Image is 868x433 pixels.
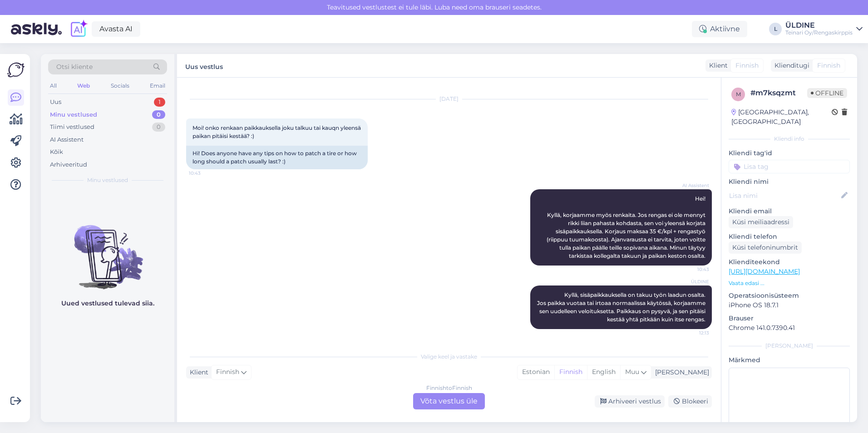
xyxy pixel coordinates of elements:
[50,160,87,169] div: Arhiveeritud
[189,170,223,177] span: 10:43
[56,62,93,72] span: Otsi kliente
[736,91,741,98] span: m
[186,368,208,377] div: Klient
[729,267,800,276] a: [URL][DOMAIN_NAME]
[729,216,793,228] div: Küsi meiliaadressi
[537,291,707,323] span: Kyllä, sisäpaikkauksella on takuu työn laadun osalta. Jos paikka vuotaa tai irtoaa normaalissa kä...
[69,20,88,39] img: explore-ai
[729,207,850,216] p: Kliendi email
[731,108,832,127] div: [GEOGRAPHIC_DATA], [GEOGRAPHIC_DATA]
[729,232,850,241] p: Kliendi telefon
[61,299,154,308] p: Uued vestlused tulevad siia.
[152,123,165,132] div: 0
[595,395,665,408] div: Arhiveeri vestlus
[807,88,847,98] span: Offline
[729,241,802,254] div: Küsi telefoninumbrit
[675,182,709,189] span: AI Assistent
[729,314,850,323] p: Brauser
[216,367,239,377] span: Finnish
[729,191,839,201] input: Lisa nimi
[675,266,709,273] span: 10:43
[817,61,840,70] span: Finnish
[109,80,131,92] div: Socials
[186,95,712,103] div: [DATE]
[186,353,712,361] div: Valige keel ja vastake
[518,365,554,379] div: Estonian
[48,80,59,92] div: All
[50,123,94,132] div: Tiimi vestlused
[735,61,759,70] span: Finnish
[785,29,853,36] div: Teinari Oy/Rengaskirppis
[148,80,167,92] div: Email
[426,384,472,392] div: Finnish to Finnish
[625,368,639,376] span: Muu
[692,21,747,37] div: Aktiivne
[75,80,92,92] div: Web
[675,330,709,336] span: 12:13
[50,135,84,144] div: AI Assistent
[729,279,850,287] p: Vaata edasi ...
[729,300,850,310] p: iPhone OS 18.7.1
[729,342,850,350] div: [PERSON_NAME]
[729,291,850,300] p: Operatsioonisüsteem
[729,148,850,158] p: Kliendi tag'id
[186,146,368,169] div: Hi! Does anyone have any tips on how to patch a tire or how long should a patch usually last? :)
[729,135,850,143] div: Kliendi info
[587,365,620,379] div: English
[50,98,61,107] div: Uus
[785,22,853,29] div: ÜLDINE
[92,21,140,37] a: Avasta AI
[50,110,97,119] div: Minu vestlused
[152,110,165,119] div: 0
[668,395,712,408] div: Blokeeri
[7,61,25,79] img: Askly Logo
[769,23,782,35] div: L
[785,22,863,36] a: ÜLDINETeinari Oy/Rengaskirppis
[729,177,850,187] p: Kliendi nimi
[651,368,709,377] div: [PERSON_NAME]
[41,209,174,290] img: No chats
[771,61,809,70] div: Klienditugi
[675,278,709,285] span: ÜLDINE
[729,160,850,173] input: Lisa tag
[729,355,850,365] p: Märkmed
[50,148,63,157] div: Kõik
[750,88,807,98] div: # m7ksqzmt
[185,59,223,72] label: Uus vestlus
[729,257,850,267] p: Klienditeekond
[554,365,587,379] div: Finnish
[729,323,850,333] p: Chrome 141.0.7390.41
[705,61,728,70] div: Klient
[154,98,165,107] div: 1
[87,176,128,184] span: Minu vestlused
[192,124,362,139] span: Moi! onko renkaan paikkauksella joku talkuu tai kauqn yleensä paikan pitäisi kestää? :)
[413,393,485,409] div: Võta vestlus üle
